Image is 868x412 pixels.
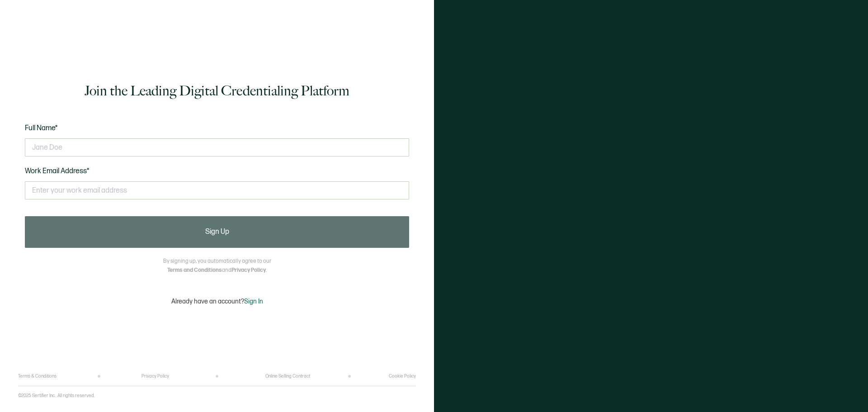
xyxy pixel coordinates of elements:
[25,167,90,175] span: Work Email Address*
[231,267,266,274] a: Privacy Policy
[265,374,310,379] a: Online Selling Contract
[163,257,271,275] p: By signing up, you automatically agree to our and .
[142,374,169,379] a: Privacy Policy
[18,374,57,379] a: Terms & Conditions
[244,298,263,305] span: Sign In
[25,181,409,199] input: Enter your work email address
[18,393,95,398] p: ©2025 Sertifier Inc.. All rights reserved.
[171,298,263,305] p: Already have an account?
[167,267,222,274] a: Terms and Conditions
[205,228,229,236] span: Sign Up
[25,124,58,133] span: Full Name*
[25,138,409,156] input: Jane Doe
[389,374,416,379] a: Cookie Policy
[25,216,409,248] button: Sign Up
[85,82,349,100] h1: Join the Leading Digital Credentialing Platform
